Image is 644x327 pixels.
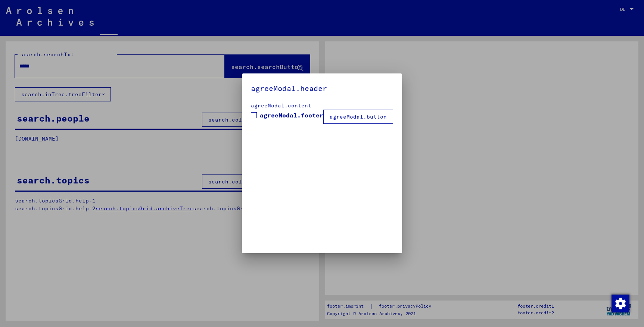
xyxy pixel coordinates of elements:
[323,110,393,124] button: agreeModal.button
[612,295,629,312] img: Zustimmung ändern
[251,102,393,110] div: agreeModal.content
[611,294,629,312] div: Zustimmung ändern
[251,82,393,94] h5: agreeModal.header
[260,111,323,120] span: agreeModal.footer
